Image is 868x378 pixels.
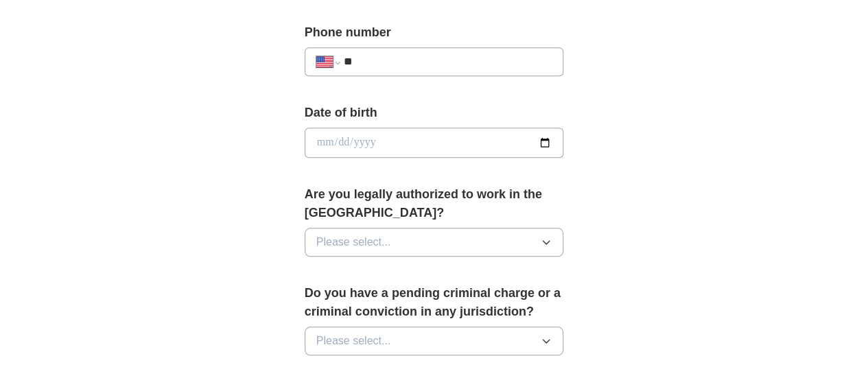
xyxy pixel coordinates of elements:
[305,327,564,355] button: Please select...
[305,104,564,122] label: Date of birth
[316,234,391,250] span: Please select...
[305,185,564,222] label: Are you legally authorized to work in the [GEOGRAPHIC_DATA]?
[305,23,564,42] label: Phone number
[316,333,391,349] span: Please select...
[305,228,564,257] button: Please select...
[305,284,564,321] label: Do you have a pending criminal charge or a criminal conviction in any jurisdiction?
